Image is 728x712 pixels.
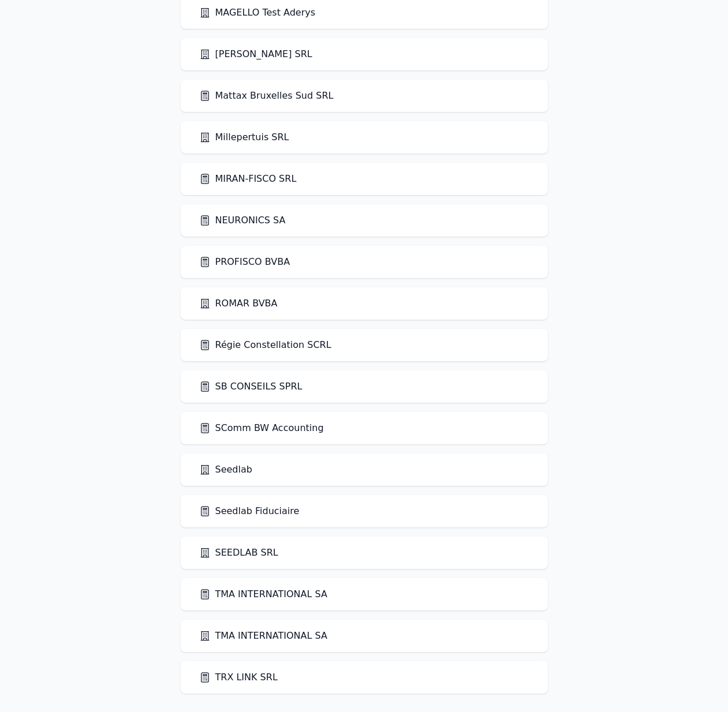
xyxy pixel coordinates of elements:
[199,587,327,601] a: TMA INTERNATIONAL SA
[199,47,312,61] a: [PERSON_NAME] SRL
[199,670,278,684] a: TRX LINK SRL
[199,213,286,227] a: NEURONICS SA
[199,629,327,643] a: TMA INTERNATIONAL SA
[199,297,278,310] a: ROMAR BVBA
[199,89,334,103] a: Mattax Bruxelles Sud SRL
[199,172,297,186] a: MIRAN-FISCO SRL
[199,255,290,269] a: PROFISCO BVBA
[199,130,289,144] a: Millepertuis SRL
[199,380,303,394] a: SB CONSEILS SPRL
[199,338,331,352] a: Régie Constellation SCRL
[199,463,252,477] a: Seedlab
[199,546,278,560] a: SEEDLAB SRL
[199,6,316,20] a: MAGELLO Test Aderys
[199,504,300,518] a: Seedlab Fiduciaire
[199,421,324,435] a: SComm BW Accounting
